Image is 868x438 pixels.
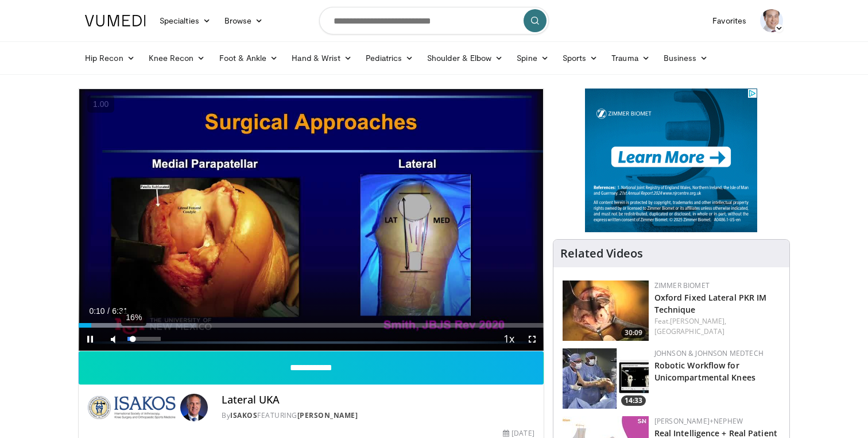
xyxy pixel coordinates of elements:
[319,7,549,34] input: Search topics, interventions
[621,328,646,338] span: 30:09
[563,348,649,409] a: 14:33
[88,394,176,421] img: ISAKOS
[621,395,646,406] span: 14:33
[556,47,605,70] a: Sports
[563,348,649,409] img: c6830cff-7f4a-4323-a779-485c40836a20.150x105_q85_crop-smart_upscale.jpg
[760,9,783,32] img: Avatar
[230,410,257,420] a: ISAKOS
[222,410,534,421] div: By FEATURING
[654,292,767,315] a: Oxford Fixed Lateral PKR IM Technique
[142,47,212,70] a: Knee Recon
[359,47,420,70] a: Pediatrics
[563,281,649,341] a: 30:09
[604,47,657,70] a: Trauma
[102,328,125,351] button: Mute
[657,47,715,70] a: Business
[218,9,270,32] a: Browse
[654,416,743,426] a: [PERSON_NAME]+Nephew
[521,328,544,351] button: Fullscreen
[89,306,104,316] span: 0:10
[654,348,764,358] a: Johnson & Johnson MedTech
[498,328,521,351] button: Playback Rate
[107,306,110,316] span: /
[222,394,534,406] h4: Lateral UKA
[285,47,359,70] a: Hand & Wrist
[510,47,555,70] a: Spine
[212,47,285,70] a: Foot & Ankle
[654,316,727,336] a: [PERSON_NAME], [GEOGRAPHIC_DATA]
[79,328,102,351] button: Pause
[180,394,208,421] img: Avatar
[112,306,127,316] span: 6:31
[79,89,544,351] video-js: Video Player
[654,316,780,337] div: Feat.
[79,323,544,328] div: Progress Bar
[420,47,510,70] a: Shoulder & Elbow
[563,281,649,341] img: 1139bc86-10bf-4018-b609-ddc03866ed6b.150x105_q85_crop-smart_upscale.jpg
[560,247,643,260] h4: Related Videos
[85,15,146,26] img: VuMedi Logo
[153,9,218,32] a: Specialties
[654,281,710,290] a: Zimmer Biomet
[654,360,755,383] a: Robotic Workflow for Unicompartmental Knees
[585,89,757,232] iframe: Advertisement
[706,9,753,32] a: Favorites
[297,410,358,420] a: [PERSON_NAME]
[78,47,142,70] a: Hip Recon
[127,337,160,341] div: Volume Level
